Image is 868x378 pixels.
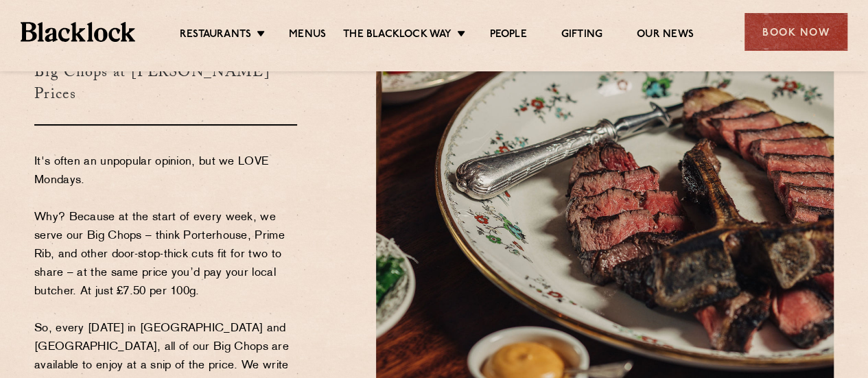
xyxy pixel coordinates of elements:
a: The Blacklock Way [343,28,451,43]
a: Our News [637,28,694,43]
h3: Big Chops at [PERSON_NAME] Prices [34,41,297,126]
a: People [489,28,526,43]
img: BL_Textured_Logo-footer-cropped.svg [21,22,135,41]
a: Gifting [561,28,602,43]
a: Menus [289,28,326,43]
div: Book Now [744,13,847,51]
a: Restaurants [180,28,251,43]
